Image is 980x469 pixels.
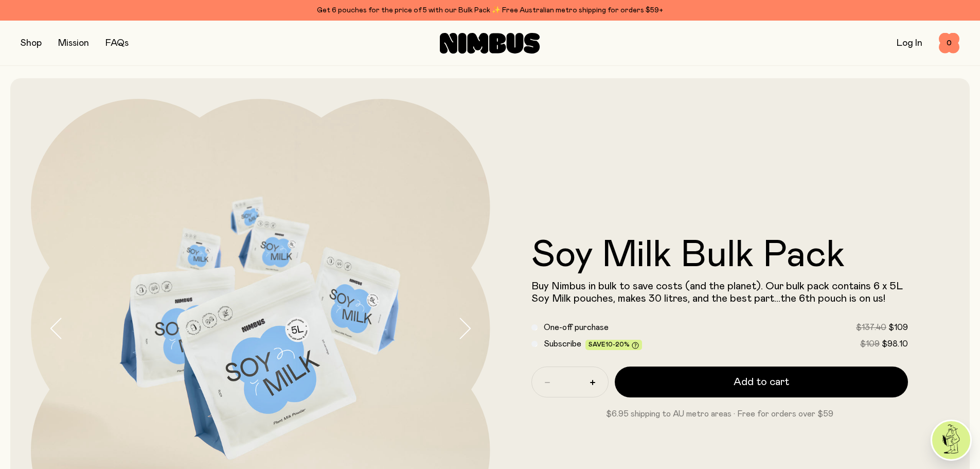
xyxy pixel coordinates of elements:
span: 10-20% [605,341,630,348]
span: $109 [888,323,908,332]
span: One-off purchase [544,323,609,332]
span: $109 [860,340,880,348]
span: $98.10 [882,340,908,348]
h1: Soy Milk Bulk Pack [531,237,908,274]
a: Mission [58,39,89,48]
p: $6.95 shipping to AU metro areas · Free for orders over $59 [531,408,908,420]
span: Buy Nimbus in bulk to save costs (and the planet). Our bulk pack contains 6 x 5L Soy Milk pouches... [531,281,903,304]
span: Save [589,341,639,349]
button: Add to cart [615,367,908,397]
div: Get 6 pouches for the price of 5 with our Bulk Pack ✨ Free Australian metro shipping for orders $59+ [21,4,959,16]
span: $137.40 [856,323,886,332]
span: Add to cart [734,375,789,389]
a: FAQs [105,39,129,48]
img: agent [932,421,970,459]
span: Subscribe [544,340,581,348]
button: 0 [939,33,959,54]
a: Log In [897,39,922,48]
